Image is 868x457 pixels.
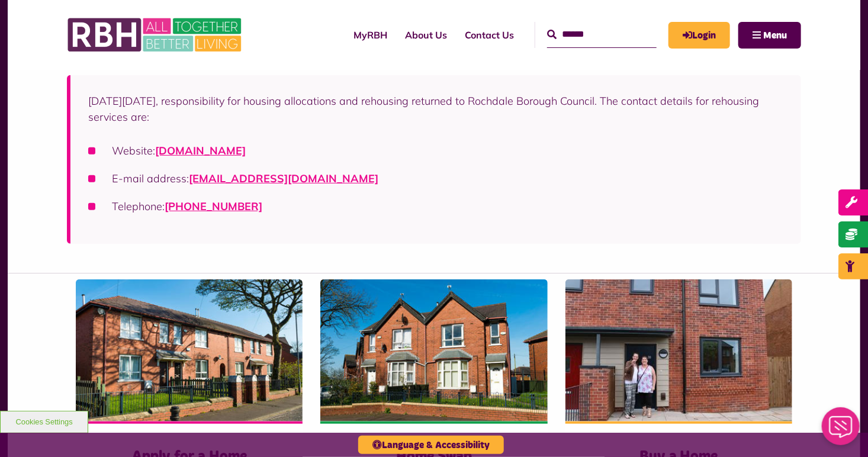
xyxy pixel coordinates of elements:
[165,199,262,213] a: call 0300 303 8874
[358,436,504,454] button: Language & Accessibility
[88,93,783,125] p: [DATE][DATE], responsibility for housing allocations and rehousing returned to Rochdale Borough C...
[67,12,245,58] img: RBH
[88,143,783,159] li: Website:
[396,19,456,51] a: About Us
[88,198,783,214] li: Telephone:
[738,22,801,49] button: Navigation
[456,19,523,51] a: Contact Us
[155,144,246,157] a: [DOMAIN_NAME]
[815,404,868,457] iframe: Netcall Web Assistant for live chat
[320,279,547,421] img: Belton Ave 07
[88,170,783,186] li: E-mail address:
[547,22,657,47] input: Search
[668,22,730,49] a: MyRBH
[763,31,787,40] span: Menu
[189,172,378,185] a: [EMAIL_ADDRESS][DOMAIN_NAME]
[76,279,303,421] img: Belton Avenue
[345,19,396,51] a: MyRBH
[565,279,792,421] img: Longridge Drive Keys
